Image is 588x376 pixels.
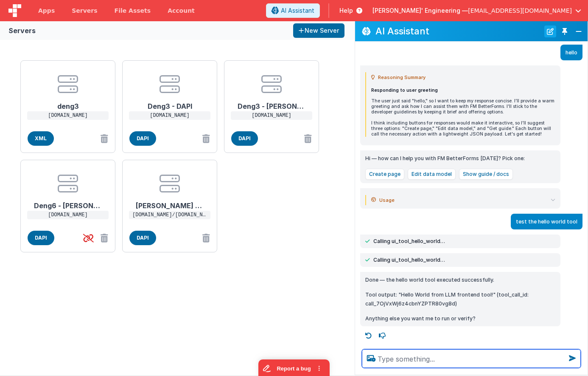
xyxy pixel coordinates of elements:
[238,94,305,111] h1: Deng3 - [PERSON_NAME]
[129,231,156,245] span: DAPI
[27,211,109,219] p: [DOMAIN_NAME]
[231,131,258,146] span: DAPI
[281,6,314,15] span: AI Assistant
[115,6,151,15] span: File Assets
[375,26,542,36] h2: AI Assistant
[38,6,55,15] span: Apps
[365,169,404,180] button: Create page
[293,23,344,38] button: New Server
[231,111,312,120] p: [DOMAIN_NAME]
[8,25,36,36] div: Servers
[573,25,584,37] button: Close
[72,6,97,15] span: Servers
[373,257,445,263] span: Calling ui_tool_hello_world…
[365,314,555,323] p: Anything else you want me to run or verify?
[373,238,445,245] span: Calling ui_tool_hello_world…
[371,88,438,93] strong: Responding to user greeting
[136,94,204,111] h1: Deng3 - DAPI
[129,211,210,219] p: [DOMAIN_NAME]/[DOMAIN_NAME]
[34,194,102,211] h1: Deng6 - [PERSON_NAME]
[566,48,577,57] p: hello
[34,94,102,111] h1: deng3
[371,195,555,205] summary: Usage
[372,6,468,15] span: [PERSON_NAME]' Engineering —
[365,154,555,163] p: Hi — how can I help you with FM BetterForms [DATE]? Pick one:
[266,3,320,18] button: AI Assistant
[339,6,353,15] span: Help
[559,25,571,37] button: Toggle Pin
[136,194,204,211] h1: [PERSON_NAME] Proxy
[378,72,426,82] span: Reasoning Summary
[544,25,556,37] button: New Chat
[365,290,555,308] p: Tool output: "Hello World from LLM frontend tool!" (tool_call_id: call_7OjVxWj6z4cbnYZPTR80vg8d)
[468,6,572,15] span: [EMAIL_ADDRESS][DOMAIN_NAME]
[28,231,54,245] span: DAPI
[372,6,581,15] button: [PERSON_NAME]' Engineering — [EMAIL_ADDRESS][DOMAIN_NAME]
[28,131,54,146] span: XML
[27,111,109,120] p: [DOMAIN_NAME]
[459,169,513,180] button: Show guide / docs
[129,131,156,146] span: DAPI
[371,98,555,115] p: The user just said "hello," so I want to keep my response concise. I’ll provide a warm greeting a...
[516,217,577,226] p: test the hello world tool
[379,195,395,205] span: Usage
[365,275,555,284] p: Done — the hello world tool executed successfully.
[408,169,456,180] button: Edit data model
[129,111,210,120] p: [DOMAIN_NAME]
[371,120,555,137] p: I think including buttons for responses would make it interactive, so I’ll suggest three options:...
